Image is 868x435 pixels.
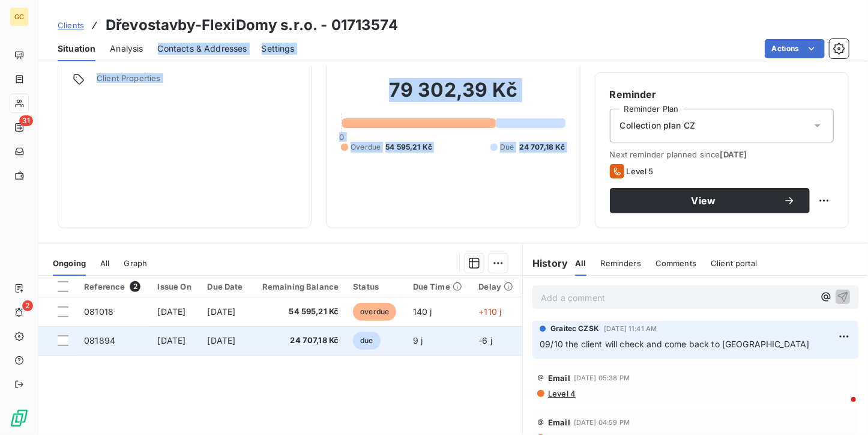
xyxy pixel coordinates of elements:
div: Remaining Balance [259,282,339,291]
span: Clients [58,20,84,30]
span: Graph [124,258,148,268]
span: [DATE] [158,306,186,317]
span: Reminders [601,258,641,268]
span: All [100,258,109,268]
span: [DATE] 04:59 PM [574,419,630,426]
span: Client portal [711,258,757,268]
span: Collection plan CZ [620,120,696,132]
span: [DATE] 05:38 PM [574,374,630,382]
span: [DATE] [208,306,236,317]
span: 081894 [84,335,115,345]
span: overdue [353,303,396,321]
img: Logo LeanPay [10,409,29,428]
span: due [353,332,380,350]
span: Email [548,373,570,383]
h6: Reminder [610,87,834,102]
div: Delay [479,282,516,291]
span: +110 j [479,306,502,317]
div: Status [353,282,398,291]
a: Clients [58,19,84,31]
button: Actions [765,39,825,58]
span: Comments [656,258,696,268]
span: Settings [262,43,295,55]
span: Ongoing [53,258,86,268]
span: 9 j [413,335,423,345]
div: Due Time [413,282,465,291]
iframe: Intercom live chat [827,394,856,423]
span: Email [548,418,570,427]
span: Overdue [351,142,381,153]
span: Next reminder planned since [610,150,834,159]
span: [DATE] [720,150,747,159]
span: 081018 [84,306,113,317]
span: 2 [130,281,140,292]
div: Issue On [158,282,193,291]
span: 31 [19,115,33,126]
span: Level 4 [547,389,576,398]
span: 09/10 the client will check and come back to [GEOGRAPHIC_DATA] [540,339,809,349]
span: Graitec CZSK [550,323,599,334]
span: All [575,258,586,268]
div: GC [10,7,29,26]
span: 0 [339,132,344,142]
span: 24 707,18 Kč [259,335,339,347]
h6: History [523,256,568,270]
span: 54 595,21 Kč [259,306,339,318]
span: Analysis [110,43,143,55]
h3: Dřevostavby-FlexiDomy s.r.o. - 01713574 [106,14,398,36]
button: View [610,188,810,213]
span: 24 707,18 Kč [519,142,565,153]
span: Level 5 [627,166,654,176]
span: [DATE] 11:41 AM [604,325,657,332]
span: Contacts & Addresses [158,43,247,55]
span: [DATE] [158,335,186,345]
span: 2 [22,300,33,311]
span: 140 j [413,306,432,317]
div: Due Date [208,282,245,291]
span: [DATE] [208,335,236,345]
span: Client Properties [97,73,297,90]
div: Reference [84,281,143,292]
span: -6 j [479,335,493,345]
h2: 79 302,39 Kč [341,78,565,114]
span: 54 595,21 Kč [385,142,432,153]
span: View [624,196,783,205]
span: Due [500,142,514,153]
span: Situation [58,43,95,55]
